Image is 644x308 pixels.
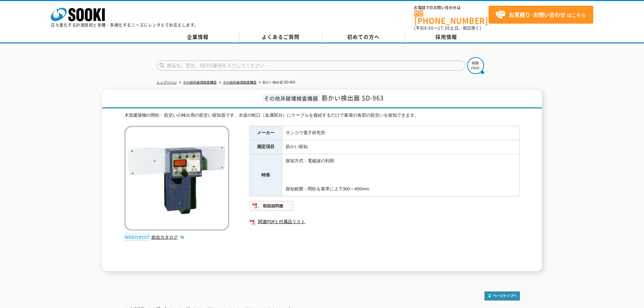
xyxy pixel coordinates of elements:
[157,80,177,84] a: トップページ
[414,6,488,10] span: お電話でのお問い合わせは
[124,112,520,119] div: 木造建築物の間柱・筋交いの検出用の筋交い探知器です。水道の蛇口（金属部分）にケーブルを接続するだけで家屋の各部の筋交いを探知できます。
[157,32,239,42] a: 企業情報
[282,140,520,154] td: 筋かい探知
[438,25,450,31] span: 17:30
[484,291,520,301] img: トップページへ
[124,126,229,231] img: 筋かい検出器 SD-963
[509,10,566,19] strong: お見積り･お問い合わせ
[262,94,320,102] span: その他非破壊検査機器
[405,32,488,42] a: 採用情報
[249,205,294,210] a: 取扱説明書
[258,79,295,86] li: 筋かい検出器 SD-963
[239,32,322,42] a: よくあるご質問
[414,25,481,31] span: (平日 ～ 土日、祝日除く)
[282,154,520,196] td: 探知方式：電磁波の利用 探知範囲：間柱を基準に上下300～450mm
[183,80,217,84] a: その他非破壊検査機器
[414,10,488,24] a: [PHONE_NUMBER]
[151,235,185,240] a: 総合カタログ
[249,154,282,196] th: 特長
[249,217,520,226] a: 関連PDF1 付属品リスト
[424,25,434,31] span: 8:50
[249,200,294,211] img: 取扱説明書
[124,234,150,241] img: webカタログ
[51,23,199,27] p: 日々進化する計測技術と多種・多様化するニーズにレンタルでお応えします。
[322,32,405,42] a: 初めての方へ
[488,6,593,24] a: お見積り･お問い合わせはこちら
[321,93,384,102] span: 筋かい検出器 SD-963
[223,80,257,84] a: その他非破壊検査機器
[249,126,282,140] th: メーカー
[249,140,282,154] th: 測定項目
[347,33,380,41] span: 初めての方へ
[282,126,520,140] td: サンコウ電子研究所
[157,61,465,71] input: 商品名、型式、NETIS番号を入力してください
[467,57,484,74] img: btn_search.png
[495,10,586,20] span: はこちら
